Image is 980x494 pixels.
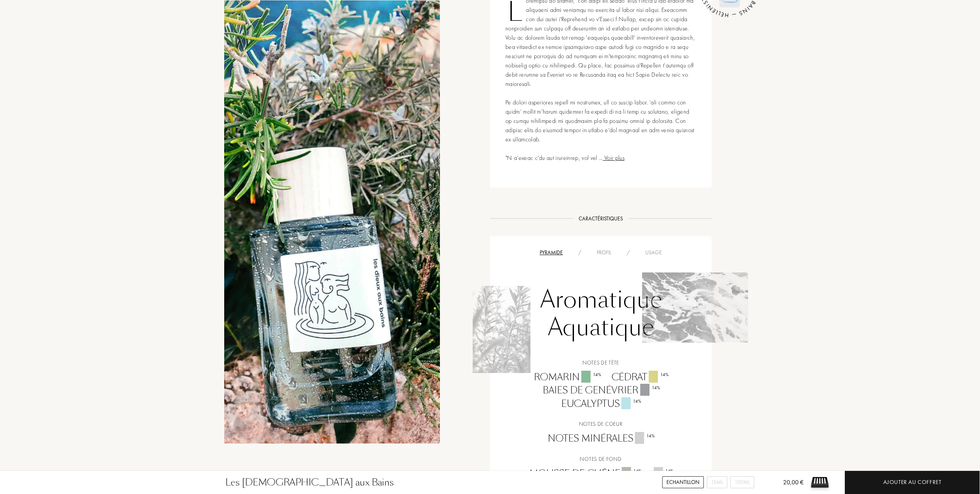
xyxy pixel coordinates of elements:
div: Les [DEMOGRAPHIC_DATA] aux Bains [225,476,394,489]
div: Pyramide [532,249,571,257]
div: Notes de fond [496,455,706,463]
img: AO6OELSZCGVHU_2.png [473,286,530,373]
div: 100mL [730,476,754,488]
div: Notes de coeur [496,420,706,428]
img: sample box sommelier du parfum [808,471,831,494]
div: 14 % [633,398,641,405]
div: 14 % [652,384,660,391]
div: Cédrat [606,371,673,384]
div: 14 % [633,467,642,474]
div: Usage [638,249,670,257]
div: Aromatique Aquatique [496,282,706,349]
div: Baies de genévrier [537,384,665,397]
div: Notes minérales [542,432,659,445]
div: / [619,249,638,257]
div: Romarin [528,371,606,384]
div: 15mL [707,476,727,488]
div: / [571,249,589,257]
div: 14 % [665,467,674,474]
span: Voir plus [603,154,624,162]
div: Mousse de chêne [524,467,646,481]
div: 14 % [646,432,655,439]
div: Profil [589,249,619,257]
div: Notes de tête [496,359,706,367]
div: 20,00 € [771,478,804,494]
div: 14 % [593,371,601,378]
img: AO6OELSZCGVHU_1.png [642,272,748,343]
div: 14 % [660,371,669,378]
div: Ajouter au coffret [883,478,941,487]
div: Eucalyptus [555,397,646,411]
div: Echantillon [662,476,704,488]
